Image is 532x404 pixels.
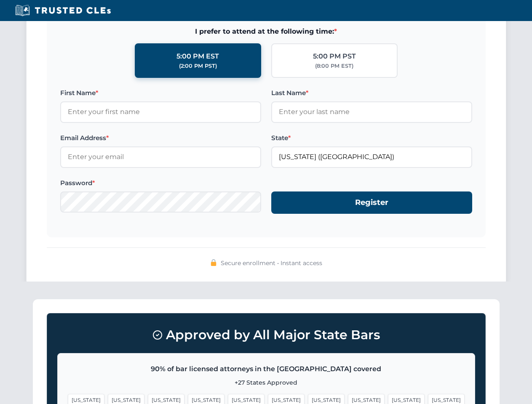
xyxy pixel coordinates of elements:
[210,259,217,266] img: 🔒
[271,88,472,98] label: Last Name
[68,378,465,387] p: +27 States Approved
[57,324,475,346] h3: Approved by All Major State Bars
[313,51,356,62] div: 5:00 PM PST
[60,178,261,188] label: Password
[60,26,472,37] span: I prefer to attend at the following time:
[60,101,261,122] input: Enter your first name
[13,4,113,17] img: Trusted CLEs
[60,88,261,98] label: First Name
[271,101,472,122] input: Enter your last name
[315,62,353,70] div: (8:00 PM EST)
[60,133,261,143] label: Email Address
[271,133,472,143] label: State
[68,364,465,375] p: 90% of bar licensed attorneys in the [GEOGRAPHIC_DATA] covered
[179,62,217,70] div: (2:00 PM PST)
[60,146,261,167] input: Enter your email
[176,51,219,62] div: 5:00 PM EST
[221,258,322,268] span: Secure enrollment • Instant access
[271,191,472,214] button: Register
[271,146,472,167] input: Florida (FL)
